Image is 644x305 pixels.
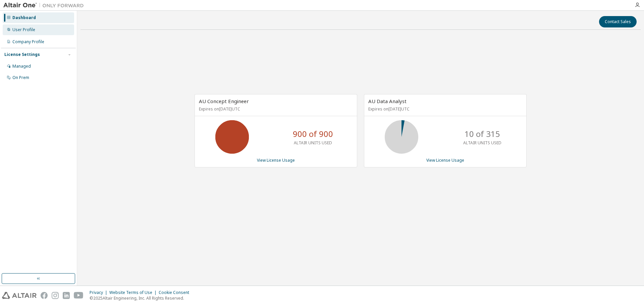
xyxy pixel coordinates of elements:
[4,52,40,57] div: License Settings
[52,292,59,299] img: instagram.svg
[109,290,159,295] div: Website Terms of Use
[63,292,70,299] img: linkedin.svg
[426,157,464,163] a: View License Usage
[41,292,48,299] img: facebook.svg
[463,140,501,146] p: ALTAIR UNITS USED
[199,106,351,112] p: Expires on [DATE] UTC
[12,64,31,69] div: Managed
[294,140,332,146] p: ALTAIR UNITS USED
[159,290,193,295] div: Cookie Consent
[257,157,295,163] a: View License Usage
[3,2,87,9] img: Altair One
[90,295,193,301] p: © 2025 Altair Engineering, Inc. All Rights Reserved.
[368,98,407,104] span: AU Data Analyst
[199,98,249,104] span: AU Concept Engineer
[465,128,500,140] p: 10 of 315
[2,292,37,299] img: altair_logo.svg
[12,39,44,45] div: Company Profile
[293,128,333,140] p: 900 of 900
[74,292,84,299] img: youtube.svg
[368,106,521,112] p: Expires on [DATE] UTC
[599,16,637,27] button: Contact Sales
[12,27,35,32] div: User Profile
[90,290,109,295] div: Privacy
[12,15,36,20] div: Dashboard
[12,75,29,80] div: On Prem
